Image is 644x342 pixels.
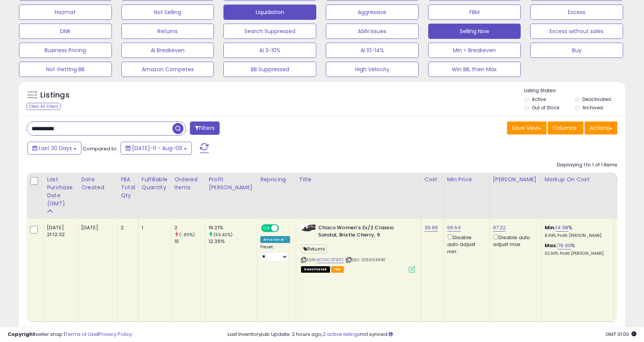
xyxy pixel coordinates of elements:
button: AI Breakeven [121,43,214,58]
strong: Copyright [8,331,35,338]
div: Markup on Cost [545,176,611,184]
div: FBA Total Qty [121,176,135,200]
h5: Listings [40,90,70,101]
p: Listing States: [524,87,625,94]
img: 41TJYRqzsML._SL40_.jpg [301,224,316,232]
label: Deactivated [582,96,611,102]
div: Preset: [260,245,290,262]
div: Title [299,176,418,184]
div: seller snap | | [8,331,132,338]
a: 97.22 [493,224,506,232]
button: Search Suppressed [223,24,316,39]
button: Not Getting BB [19,62,112,77]
button: Liquidation [223,5,316,20]
a: Privacy Policy [99,331,132,338]
div: 12.36% [209,238,257,245]
div: Amazon AI * [260,236,290,243]
p: 32.90% Profit [PERSON_NAME] [545,251,608,256]
div: Repricing [260,176,293,184]
div: Min Price [447,176,486,184]
div: % [545,242,608,256]
small: (-80%) [179,232,195,238]
button: ASIN Issues [326,24,419,39]
div: ASIN: [301,224,415,272]
a: 66.64 [447,224,461,232]
b: Min: [545,224,556,231]
small: (55.42%) [214,232,233,238]
div: Disable auto adjust max [493,233,536,248]
b: Chaco Women's Zx/2 Classic Sandal, Bristle Cherry, 9 [318,224,411,240]
div: 2 [121,224,132,231]
span: OFF [278,225,290,232]
button: Actions [585,121,617,134]
div: % [545,224,608,238]
a: 79.99 [558,242,571,249]
th: The percentage added to the cost of goods (COGS) that forms the calculator for Min & Max prices. [541,173,614,219]
a: Terms of Use [65,331,97,338]
button: Excess without sales [530,24,623,39]
b: Max: [545,242,558,249]
div: [DATE] 21:12:32 [47,224,72,238]
label: Out of Stock [532,104,560,111]
div: [DATE] [81,224,112,231]
span: ON [262,225,271,232]
span: [DATE]-11 - Aug-09 [132,144,182,152]
div: Disable auto adjust min [447,233,484,255]
div: [PERSON_NAME] [493,176,538,184]
div: Last InventoryLab Update: 2 hours ago, not synced. [228,331,636,338]
button: DNR [19,24,112,39]
div: Profit [PERSON_NAME] [209,176,254,192]
div: Last Purchase Date (GMT) [47,176,75,208]
button: Columns [548,121,583,134]
button: Excess [530,5,623,20]
label: Active [532,96,546,102]
span: FBA [331,266,344,273]
div: Fulfillable Quantity [142,176,168,192]
button: Min < Breakeven [428,43,521,58]
button: Not Selling [121,5,214,20]
div: 10 [174,238,205,245]
button: Save View [507,121,547,134]
span: Columns [553,124,577,132]
button: Filters [190,121,220,135]
button: FBM [428,5,521,20]
div: 19.21% [209,224,257,231]
button: Amazon Competes [121,62,214,77]
div: 2 [174,224,205,231]
button: AI 10-14% [326,43,419,58]
span: 2025-09-9 01:00 GMT [606,331,636,338]
button: Returns [121,24,214,39]
span: All listings that are unavailable for purchase on Amazon for any reason other than out-of-stock [301,266,330,273]
button: Last 30 Days [27,142,81,155]
div: Cost [424,176,441,184]
span: Last 30 Days [39,144,72,152]
button: Buy [530,43,623,58]
span: | SKU: 1069539411 [345,257,386,263]
button: High Velocity [326,62,419,77]
button: AI 3-10% [223,43,316,58]
div: Date Created [81,176,114,192]
button: Hazmat [19,5,112,20]
div: Ordered Items [174,176,202,192]
button: Win BB, then Max [428,62,521,77]
button: Business Pricing [19,43,112,58]
button: [DATE]-11 - Aug-09 [121,142,192,155]
p: 8.99% Profit [PERSON_NAME] [545,233,608,238]
span: Compared to: [83,145,118,152]
button: BB Suppressed [223,62,316,77]
button: Aggressive [326,5,419,20]
div: Clear All Filters [27,103,61,110]
button: Selling Now [428,24,521,39]
label: Archived [582,104,603,111]
div: 1 [142,224,165,231]
a: B099CBT8P2 [317,257,344,263]
span: Returns [301,245,327,253]
a: 2 active listings [323,331,360,338]
a: 14.98 [556,224,568,232]
div: Displaying 1 to 1 of 1 items [557,161,617,169]
a: 39.99 [424,224,438,232]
